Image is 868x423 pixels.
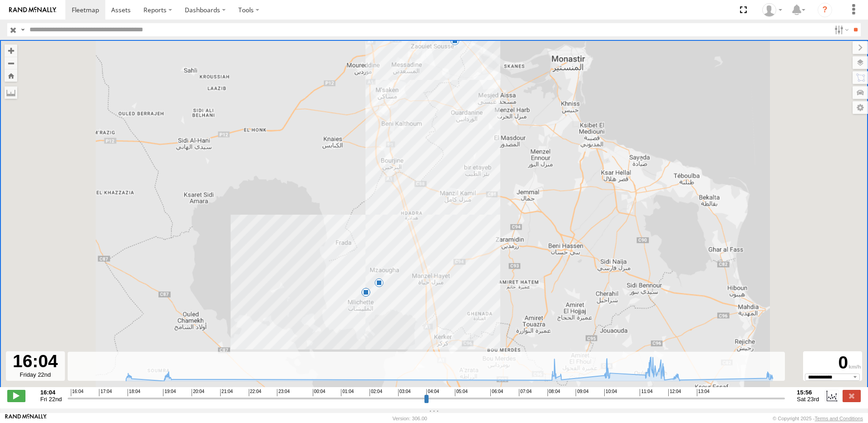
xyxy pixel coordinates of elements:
span: 05:04 [455,389,468,396]
div: Version: 306.00 [393,416,427,421]
span: 19:04 [163,389,176,396]
span: 04:04 [426,389,439,396]
strong: 16:04 [40,389,62,396]
span: 06:04 [490,389,503,396]
span: Sat 23rd Aug 2025 [797,396,819,403]
span: 03:04 [398,389,411,396]
a: Visit our Website [5,414,47,423]
div: 0 [804,353,861,374]
span: Fri 22nd Aug 2025 [40,396,62,403]
span: 13:04 [697,389,710,396]
button: Zoom out [5,57,17,69]
label: Close [843,390,861,402]
span: 09:04 [576,389,588,396]
strong: 15:56 [797,389,819,396]
div: Nejah Benkhalifa [759,3,785,17]
label: Measure [5,86,17,99]
label: Search Filter Options [831,23,850,36]
span: 08:04 [547,389,560,396]
span: 16:04 [71,389,84,396]
span: 11:04 [640,389,652,396]
span: 23:04 [277,389,290,396]
span: 21:04 [220,389,233,396]
span: 00:04 [313,389,325,396]
span: 17:04 [99,389,112,396]
span: 12:04 [668,389,681,396]
label: Play/Stop [7,390,25,402]
i: ? [818,3,832,17]
span: 20:04 [192,389,204,396]
label: Search Query [19,23,26,36]
span: 07:04 [519,389,532,396]
span: 18:04 [128,389,140,396]
img: rand-logo.svg [9,7,56,13]
span: 10:04 [604,389,617,396]
label: Map Settings [853,101,868,114]
div: © Copyright 2025 - [773,416,863,421]
span: 22:04 [249,389,261,396]
span: 01:04 [341,389,354,396]
span: 02:04 [370,389,382,396]
button: Zoom in [5,44,17,57]
a: Terms and Conditions [815,416,863,421]
button: Zoom Home [5,69,17,82]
